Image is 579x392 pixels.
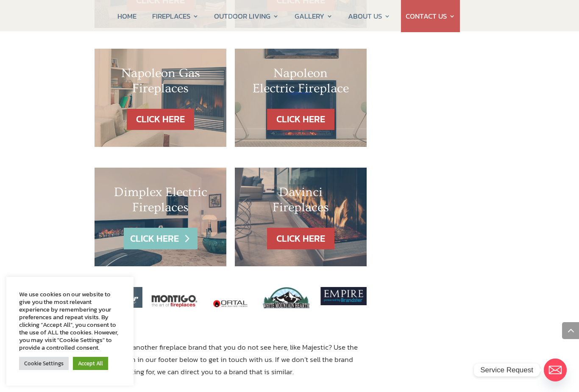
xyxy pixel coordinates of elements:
[252,66,350,100] h2: Napoleon Electric Fireplace
[19,290,121,351] div: We use cookies on our website to give you the most relevant experience by remembering your prefer...
[95,341,367,378] p: Looking for another fireplace brand that you do not see here, like Majestic? Use the contact form...
[206,287,254,320] img: ortal
[127,109,194,130] a: CLICK HERE
[111,66,209,100] h2: Napoleon Gas Fireplaces
[124,228,198,249] a: CLICK HERE
[263,287,311,311] img: white_mountain_hearth_logo
[544,359,567,381] a: Email
[267,228,334,249] a: CLICK HERE
[267,109,334,130] a: CLICK HERE
[150,287,198,316] img: montigo-logo
[19,357,69,370] a: Cookie Settings
[252,185,350,219] h2: Davinci Fireplaces
[319,287,367,305] img: Screen-5-7-2021_34050_PM
[111,185,209,219] h2: Dimplex Electric Fireplaces
[73,357,108,370] a: Accept All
